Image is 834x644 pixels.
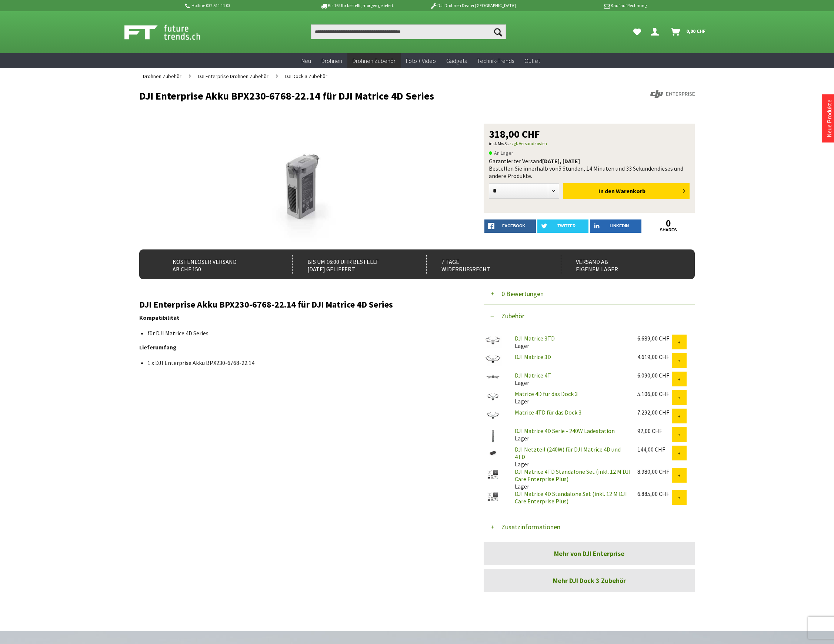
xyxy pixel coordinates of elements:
img: Matrice 4D für das Dock 3 [484,390,502,404]
span: Warenkorb [616,187,645,195]
a: DJI Enterprise Drohnen Zubehör [194,68,272,84]
div: 6.885,00 CHF [637,490,672,497]
h2: DJI Enterprise Akku BPX230-6768-22.14 für DJI Matrice 4D Series [139,300,461,309]
a: DJI Matrice 4D Serie - 240W Ladestation [515,427,615,435]
span: Neu [301,57,311,64]
button: 0 Bewertungen [484,283,695,305]
div: Lager [509,427,631,442]
div: 5.106,00 CHF [637,390,672,398]
span: Gadgets [446,57,467,64]
a: Hi, Serdar - Dein Konto [648,24,665,39]
img: DJI Matrice 4D Standalone Set (inkl. 12 M DJI Care Enterprise Plus) [484,490,502,503]
span: Technik-Trends [477,57,514,64]
span: DJI Enterprise Drohnen Zubehör [198,73,268,80]
div: Bis um 16:00 Uhr bestellt [DATE] geliefert [292,255,410,274]
a: LinkedIn [590,219,641,233]
img: DJI Matrice 4D Serie - 240W Ladestation [484,427,502,446]
a: facebook [484,219,536,233]
button: Suchen [490,24,506,39]
div: 4.619,00 CHF [637,353,672,360]
span: DJI Dock 3 Zubehör [285,73,327,80]
a: shares [643,228,694,232]
input: Produkt, Marke, Kategorie, EAN, Artikelnummer… [311,24,506,39]
img: Matrice 4TD für das Dock 3 [484,409,502,423]
div: 6.090,00 CHF [637,372,672,379]
div: 6.689,00 CHF [637,335,672,342]
span: Outlet [524,57,540,64]
a: DJI Matrice 4T [515,372,551,379]
div: Garantierter Versand Bestellen Sie innerhalb von dieses und andere Produkte. [489,157,690,180]
img: DJI Netzteil (240W) für DJI Matrice 4D und 4TD [484,446,502,460]
strong: Kompatibilität [139,314,179,321]
a: zzgl. Versandkosten [509,141,547,146]
span: Drohnen Zubehör [143,73,181,80]
h1: DJI Enterprise Akku BPX230-6768-22.14 für DJI Matrice 4D Series [139,90,584,101]
a: Mehr DJI Dock 3 Zubehör [484,569,695,592]
span: 0,00 CHF [686,25,706,37]
span: Foto + Video [406,57,436,64]
a: Matrice 4TD für das Dock 3 [515,409,581,416]
span: LinkedIn [610,224,629,228]
img: DJI Enterprise Akku BPX230-6768-22.14 für DJI Matrice 4D Series [221,124,380,242]
span: 5 Stunden, 14 Minuten und 33 Sekunden [558,165,657,172]
div: Versand ab eigenem Lager [561,255,679,274]
p: inkl. MwSt. [489,139,690,148]
a: DJI Matrice 4D Standalone Set (inkl. 12 M DJI Care Enterprise Plus) [515,490,627,505]
a: Meine Favoriten [630,24,645,39]
a: Neue Produkte [825,100,833,137]
a: DJI Matrice 3D [515,353,551,360]
b: [DATE], [DATE] [542,157,580,165]
div: 7.292,00 CHF [637,409,672,416]
span: An Lager [489,148,513,157]
a: DJI Netzteil (240W) für DJI Matrice 4D und 4TD [515,446,621,460]
a: Technik-Trends [472,53,519,68]
span: In den [598,187,615,195]
img: DJI Enterprise [650,90,695,98]
a: Outlet [519,53,545,68]
div: Lager [509,468,631,490]
p: Bis 16 Uhr bestellt, morgen geliefert. [299,1,415,10]
button: Zusatzinformationen [484,516,695,538]
div: Kostenloser Versand ab CHF 150 [158,255,276,274]
div: Lager [509,390,631,405]
a: DJI Dock 3 Zubehör [281,68,331,84]
a: Mehr von DJI Enterprise [484,542,695,565]
img: Shop Futuretrends - zur Startseite wechseln [124,23,217,41]
div: Lager [509,446,631,468]
img: DJI Matrice 3D [484,353,502,366]
button: In den Warenkorb [563,183,690,199]
a: twitter [537,219,589,233]
a: DJI Matrice 3TD [515,335,555,342]
li: 1 x DJI Enterprise Akku BPX230-6768-22.14 [147,359,456,366]
a: Drohnen Zubehör [139,68,185,84]
a: Drohnen [316,53,347,68]
img: DJI Matrice 4T [484,372,502,382]
a: 0 [643,219,694,228]
span: 318,00 CHF [489,129,540,139]
div: 144,00 CHF [637,446,672,453]
a: Gadgets [441,53,472,68]
a: Drohnen Zubehör [347,53,401,68]
a: DJI Matrice 4TD Standalone Set (inkl. 12 M DJI Care Enterprise Plus) [515,468,631,483]
a: Neu [296,53,316,68]
div: 92,00 CHF [637,427,672,435]
span: Drohnen Zubehör [353,57,396,64]
div: Lager [509,335,631,349]
span: twitter [557,224,576,228]
p: Kauf auf Rechnung [531,1,646,10]
li: für DJI Matrice 4D Series [147,329,456,337]
div: Lager [509,372,631,386]
img: DJI Matrice 4TD Standalone Set (inkl. 12 M DJI Care Enterprise Plus) [484,468,502,481]
span: Drohnen [321,57,342,64]
a: Warenkorb [668,24,710,39]
p: DJI Drohnen Dealer [GEOGRAPHIC_DATA] [415,1,531,10]
div: 8.980,00 CHF [637,468,672,475]
a: Foto + Video [401,53,441,68]
p: Hotline 032 511 11 03 [184,1,299,10]
span: facebook [502,224,525,228]
img: DJI Matrice 3TD [484,335,502,348]
button: Zubehör [484,305,695,327]
div: 7 Tage Widerrufsrecht [426,255,544,274]
strong: Lieferumfang [139,343,177,351]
